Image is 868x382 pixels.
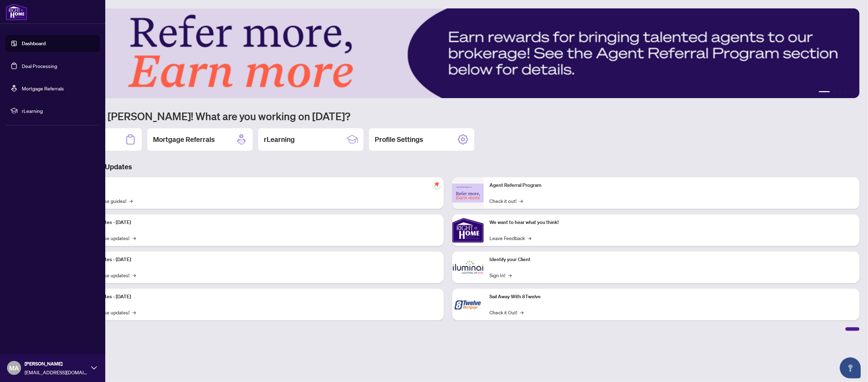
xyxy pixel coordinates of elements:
[452,184,484,203] img: Agent Referral Program
[819,91,830,94] button: 1
[489,308,523,316] a: Check it Out!→
[36,109,860,123] h1: Welcome back [PERSON_NAME]! What are you working on [DATE]?
[22,40,46,47] a: Dashboard
[25,360,88,368] span: [PERSON_NAME]
[375,135,423,144] h2: Profile Settings
[844,91,847,94] button: 4
[489,234,531,242] a: Leave Feedback→
[489,197,523,205] a: Check it out!→
[132,308,136,316] span: →
[452,214,484,246] img: We want to hear what you think!
[850,91,853,94] button: 5
[489,271,512,279] a: Sign In!→
[74,219,438,226] p: Platform Updates - [DATE]
[840,357,861,378] button: Open asap
[25,368,88,376] span: [EMAIL_ADDRESS][DOMAIN_NAME]
[74,256,438,264] p: Platform Updates - [DATE]
[433,180,441,189] span: pushpin
[132,271,136,279] span: →
[132,234,136,242] span: →
[489,256,854,264] p: Identify your Client
[22,85,64,91] a: Mortgage Referrals
[528,234,531,242] span: →
[452,252,484,283] img: Identify your Client
[36,162,860,172] h3: Brokerage & Industry Updates
[508,271,512,279] span: →
[22,107,95,115] span: rLearning
[36,8,860,98] img: Slide 0
[22,63,57,69] a: Deal Processing
[489,219,854,226] p: We want to hear what you think!
[74,182,438,189] p: Self-Help
[520,308,523,316] span: →
[9,363,19,373] span: MA
[153,135,215,144] h2: Mortgage Referrals
[833,91,836,94] button: 2
[519,197,523,205] span: →
[264,135,295,144] h2: rLearning
[6,4,27,20] img: logo
[489,182,854,189] p: Agent Referral Program
[489,293,854,301] p: Sail Away With 8Twelve
[129,197,133,205] span: →
[74,293,438,301] p: Platform Updates - [DATE]
[452,289,484,320] img: Sail Away With 8Twelve
[839,91,841,94] button: 3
